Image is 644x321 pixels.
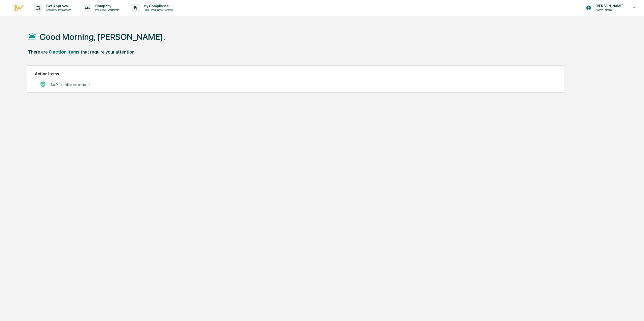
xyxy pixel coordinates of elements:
div: 0 action items [49,49,80,55]
h1: Good Morning, [PERSON_NAME]. [40,32,165,42]
div: There are [28,49,48,55]
p: My Compliance [139,4,175,8]
h2: Action Items [35,71,557,76]
p: [PERSON_NAME] [591,4,626,8]
div: that require your attention. [81,49,135,55]
p: No Outstanding Action Items [51,83,90,87]
p: Company [91,4,121,8]
p: Content & Transactions [42,8,73,12]
p: Get Approval [42,4,73,8]
img: logo [12,4,24,12]
p: Policies & Documents [91,8,121,12]
img: No Actions logo [40,81,46,87]
p: Data, Deadlines & Settings [139,8,175,12]
p: Access Persons [591,8,626,12]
